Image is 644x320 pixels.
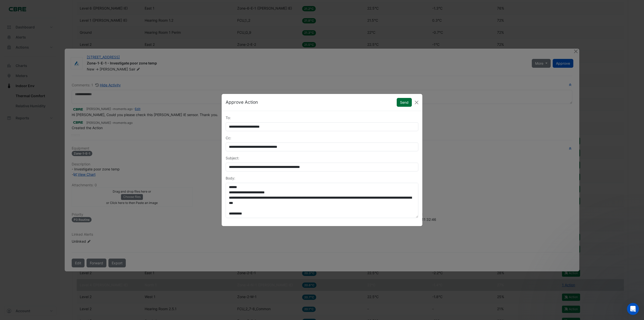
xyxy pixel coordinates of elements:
[226,115,231,120] label: To:
[627,303,639,315] iframe: Intercom live chat
[397,98,412,107] button: Send
[226,175,235,181] label: Body:
[226,135,231,140] label: Cc:
[413,99,420,106] button: Close
[226,155,239,161] label: Subject:
[226,99,258,105] h5: Approve Action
